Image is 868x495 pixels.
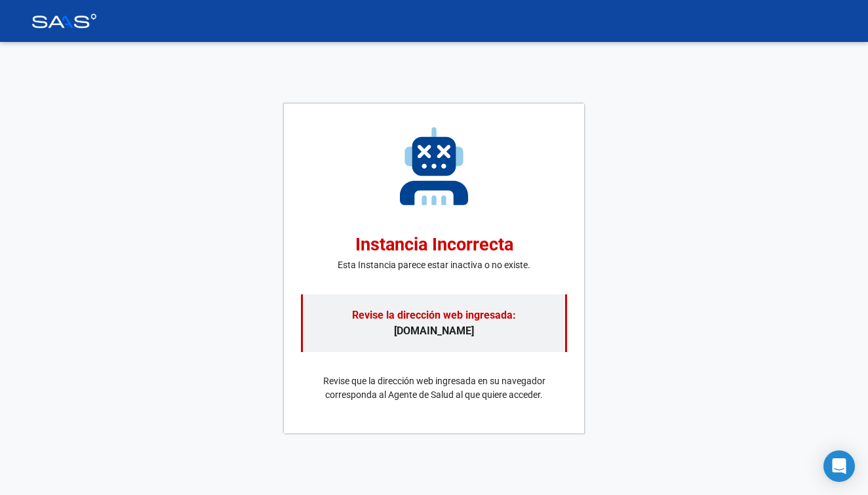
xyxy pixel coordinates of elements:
div: Open Intercom Messenger [823,450,855,482]
p: Esta Instancia parece estar inactiva o no existe. [338,258,530,272]
p: Revise que la dirección web ingresada en su navegador corresponda al Agente de Salud al que quier... [319,374,549,402]
img: Logo SAAS [31,14,97,28]
img: instancia-incorrecta [400,127,468,205]
span: Revise la dirección web ingresada: [352,309,516,321]
h2: Instancia Incorrecta [355,231,513,258]
p: [DOMAIN_NAME] [301,294,567,352]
